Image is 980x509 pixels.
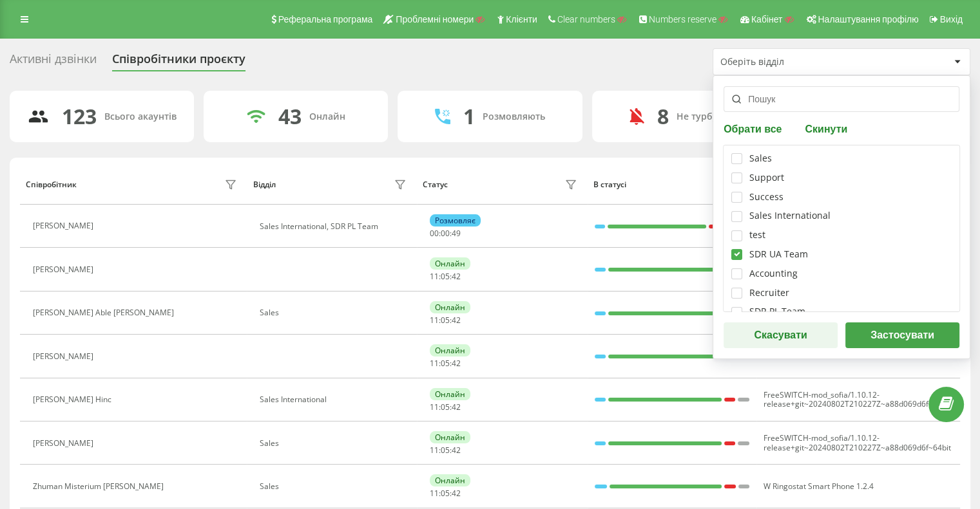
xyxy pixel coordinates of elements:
[506,14,537,24] span: Клієнти
[260,482,410,491] div: Sales
[764,481,874,492] span: W Ringostat Smart Phone 1.2.4
[724,86,959,112] input: Пошук
[33,395,115,404] div: [PERSON_NAME] Hinc
[452,228,461,239] span: 49
[749,172,784,183] div: Support
[10,52,97,72] div: Активні дзвінки
[260,308,410,317] div: Sales
[430,228,439,239] span: 00
[749,230,765,241] div: test
[749,306,805,317] div: SDR PL Team
[441,488,450,499] span: 05
[452,358,461,369] span: 42
[677,111,739,122] div: Не турбувати
[452,445,461,456] span: 42
[441,271,450,282] span: 05
[845,322,959,348] button: Застосувати
[430,488,439,499] span: 11
[724,122,785,134] button: Обрати все
[818,14,918,24] span: Налаштування профілю
[441,315,450,326] span: 05
[430,316,461,325] div: : :
[278,104,302,129] div: 43
[430,257,470,270] div: Онлайн
[430,315,439,326] span: 11
[309,111,345,122] div: Онлайн
[483,111,545,122] div: Розмовляють
[430,229,461,238] div: : :
[430,489,461,498] div: : :
[801,122,851,134] button: Скинути
[430,431,470,443] div: Онлайн
[657,104,669,129] div: 8
[441,228,450,239] span: 00
[452,271,461,282] span: 42
[430,402,439,412] span: 11
[104,111,177,122] div: Всього акаунтів
[557,14,615,24] span: Clear numbers
[749,268,798,279] div: Accounting
[33,439,97,448] div: [PERSON_NAME]
[764,389,951,409] span: FreeSWITCH-mod_sofia/1.10.12-release+git~20240802T210227Z~a88d069d6f~64bit
[112,52,245,72] div: Співробітники проєкту
[593,180,750,189] div: В статусі
[260,395,410,404] div: Sales International
[452,488,461,499] span: 42
[430,359,461,368] div: : :
[430,388,470,400] div: Онлайн
[430,474,470,486] div: Онлайн
[430,344,470,356] div: Онлайн
[430,403,461,412] div: : :
[452,402,461,412] span: 42
[26,180,77,189] div: Співробітник
[423,180,448,189] div: Статус
[62,104,97,129] div: 123
[749,249,808,260] div: SDR UA Team
[430,446,461,455] div: : :
[724,322,838,348] button: Скасувати
[430,272,461,281] div: : :
[720,57,874,68] div: Оберіть відділ
[441,358,450,369] span: 05
[260,222,410,231] div: Sales International, SDR PL Team
[441,445,450,456] span: 05
[749,210,831,221] div: Sales International
[260,439,410,448] div: Sales
[33,221,97,230] div: [PERSON_NAME]
[463,104,475,129] div: 1
[441,402,450,412] span: 05
[649,14,716,24] span: Numbers reserve
[396,14,474,24] span: Проблемні номери
[452,315,461,326] span: 42
[33,308,177,317] div: [PERSON_NAME] Able [PERSON_NAME]
[253,180,276,189] div: Відділ
[33,265,97,274] div: [PERSON_NAME]
[940,14,963,24] span: Вихід
[749,192,783,203] div: Success
[430,445,439,456] span: 11
[278,14,373,24] span: Реферальна програма
[33,352,97,361] div: [PERSON_NAME]
[764,432,951,452] span: FreeSWITCH-mod_sofia/1.10.12-release+git~20240802T210227Z~a88d069d6f~64bit
[749,153,772,164] div: Sales
[430,271,439,282] span: 11
[33,482,167,491] div: Zhuman Misterium [PERSON_NAME]
[749,288,789,299] div: Recruiter
[430,301,470,313] div: Онлайн
[430,358,439,369] span: 11
[751,14,783,24] span: Кабінет
[430,214,481,227] div: Розмовляє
